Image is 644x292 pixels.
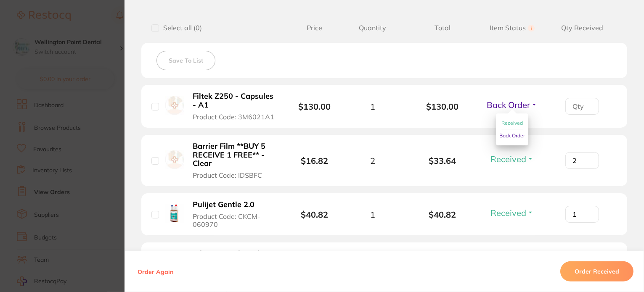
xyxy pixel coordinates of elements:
img: Barrier Film **BUY 5 RECEIVE 1 FREE** - Clear [165,150,184,169]
b: $16.82 [301,155,328,166]
button: Filtek Z250 - Capsules - A1 Product Code: 3M6021A1 [190,92,278,121]
span: Received [501,120,523,126]
span: Received [490,154,526,164]
b: $130.00 [408,102,477,111]
span: 1 [370,102,375,111]
span: 2 [370,156,375,166]
span: Back Order [499,132,525,139]
span: Price [291,24,338,32]
b: Filtek Z250 - Capsules - A1 [193,92,276,109]
span: Quantity [338,24,408,32]
button: Order Again [135,268,176,275]
b: $40.82 [408,210,477,219]
button: Back Order [484,100,540,110]
button: Barrier Film **BUY 5 RECEIVE 1 FREE** - Clear Product Code: IDSBFC [190,142,278,179]
img: Pulijet Gentle 2.0 [165,204,184,223]
span: Back Order [487,100,530,110]
span: Product Code: 3M6021A1 [193,113,274,121]
input: Qty [565,152,599,169]
b: Barrier Film **BUY 5 RECEIVE 1 FREE** - Clear [193,142,276,168]
img: Filtek Z250 - Capsules - A1 [165,96,184,115]
span: Total [408,24,477,32]
span: Qty Received [547,24,617,32]
b: $40.82 [301,209,328,220]
span: Select all ( 0 ) [159,24,202,32]
button: Received [488,154,536,164]
button: Order Received [560,261,633,281]
span: Product Code: IDSBFC [193,171,262,179]
button: Pulijet Gentle 2.0 Product Code: CKCM-060970 [190,200,278,228]
button: Received [488,208,536,218]
span: Product Code: CKCM-060970 [193,213,276,228]
button: Save To List [156,51,215,70]
b: $130.00 [298,101,331,112]
button: Back Order [499,129,525,142]
input: Qty [565,98,599,115]
b: $33.64 [408,156,477,166]
span: Item Status [477,24,547,32]
input: Qty [565,206,599,223]
span: 1 [370,210,375,219]
span: Received [490,208,526,218]
button: Received [501,117,523,130]
b: Pulijet Gentle 2.0 [193,200,254,209]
